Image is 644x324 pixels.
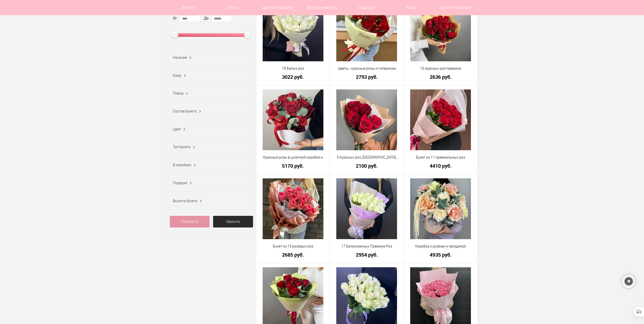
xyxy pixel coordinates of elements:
label: От [173,16,177,21]
span: Высота букета [173,199,197,203]
a: 4410 руб. [407,163,474,168]
img: 15 красных роз премиум [410,1,471,61]
label: До [204,16,209,21]
a: 2954 руб. [333,252,400,257]
a: Букет из 15 розовых роз [260,244,327,249]
a: 19 Белых роз [260,66,327,71]
span: Состав букета [173,109,197,113]
span: Цвет [173,127,181,131]
img: Коробка с розами и гвоздикой [410,178,471,239]
span: Повод [173,91,183,95]
a: Красные розы в шляпной коробке и зелень [260,155,327,160]
a: Коробка с розами и гвоздикой [407,244,474,249]
img: Красные розы в шляпной коробке и зелень [263,89,323,150]
img: Цветы - красные розы и гиперикум [336,1,397,61]
span: Подарки [173,181,187,185]
a: Показать [170,216,210,227]
a: 5 Красных роз, [GEOGRAPHIC_DATA], крупный бутон [333,155,400,160]
img: 17 Белоснежных Премиум Роз [336,178,397,239]
a: 2685 руб. [260,252,327,257]
span: Тип букета [173,145,191,149]
a: 2793 руб. [333,74,400,80]
a: 4935 руб. [407,252,474,257]
a: Сбросить [213,216,253,227]
img: 19 Белых роз [263,1,323,61]
a: 3022 руб. [260,74,327,80]
span: В коробках [173,163,191,167]
img: Букет из 11 премиальных роз [410,89,471,150]
span: Наличие [173,55,187,60]
a: Букет из 11 премиальных роз [407,155,474,160]
span: Кому [173,73,181,78]
img: 5 Красных роз, Эквадор, крупный бутон [336,89,397,150]
a: 15 красных роз премиум [407,66,474,71]
a: 2100 руб. [333,163,400,168]
a: 2636 руб. [407,74,474,80]
img: Букет из 15 розовых роз [263,178,323,239]
a: 17 Белоснежных Премиум Роз [333,244,400,249]
a: 5170 руб. [260,163,327,168]
a: Цветы - красные розы и гиперикум [333,66,400,71]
